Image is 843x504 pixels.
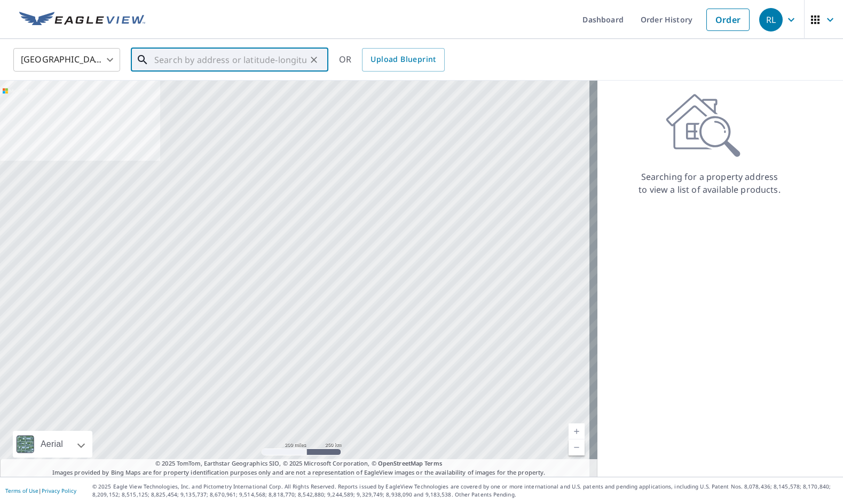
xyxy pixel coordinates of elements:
[13,45,120,75] div: [GEOGRAPHIC_DATA]
[371,53,436,66] span: Upload Blueprint
[424,459,442,467] a: Terms
[759,8,783,31] div: RL
[13,431,92,458] div: Aerial
[569,439,585,455] a: Current Level 5, Zoom Out
[5,487,76,494] p: |
[5,487,38,494] a: Terms of Use
[154,45,306,75] input: Search by address or latitude-longitude
[638,170,781,196] p: Searching for a property address to view a list of available products.
[362,48,444,72] a: Upload Blueprint
[306,52,321,67] button: Clear
[155,459,442,468] span: © 2025 TomTom, Earthstar Geographics SIO, © 2025 Microsoft Corporation, ©
[19,12,145,28] img: EV Logo
[339,48,445,72] div: OR
[706,9,750,31] a: Order
[378,459,423,467] a: OpenStreetMap
[42,487,76,494] a: Privacy Policy
[92,483,838,499] p: © 2025 Eagle View Technologies, Inc. and Pictometry International Corp. All Rights Reserved. Repo...
[37,431,66,458] div: Aerial
[569,423,585,439] a: Current Level 5, Zoom In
